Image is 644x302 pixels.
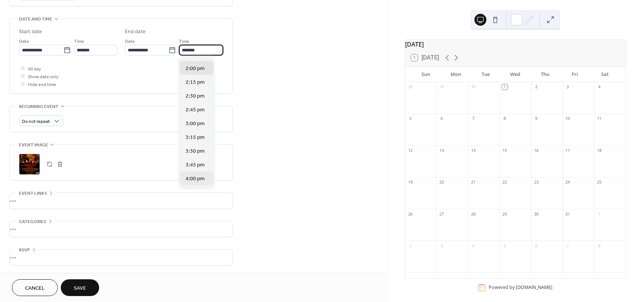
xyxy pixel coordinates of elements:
div: 7 [470,116,476,121]
div: 1 [596,211,602,217]
div: 20 [439,179,444,185]
div: 5 [407,116,413,121]
div: 25 [596,179,602,185]
span: 2:30 pm [186,92,205,100]
div: 9 [533,116,539,121]
div: 19 [407,179,413,185]
div: 23 [533,179,539,185]
div: 4 [596,84,602,90]
div: 24 [565,179,571,185]
span: Event links [19,190,47,197]
span: Hide end time [28,81,56,89]
div: 13 [439,147,444,153]
div: Wed [501,67,530,82]
div: Start date [19,28,42,36]
div: ••• [10,193,233,209]
div: ; [19,154,40,175]
div: 28 [470,211,476,217]
div: 29 [439,84,444,90]
span: RSVP [19,246,30,254]
span: Categories [19,218,46,226]
div: 8 [502,116,508,121]
div: Fri [560,67,590,82]
div: Mon [441,67,471,82]
span: 4:00 pm [186,175,205,183]
div: 3 [565,84,571,90]
span: Recurring event [19,103,59,111]
div: 7 [565,243,571,248]
span: Date and time [19,15,52,23]
span: 3:45 pm [186,161,205,169]
div: 21 [470,179,476,185]
button: Cancel [12,279,58,296]
div: 1 [502,84,508,90]
div: Thu [530,67,560,82]
div: 17 [565,147,571,153]
span: Event image [19,141,48,149]
div: 29 [502,211,508,217]
div: ••• [10,221,233,237]
div: 16 [533,147,539,153]
div: 26 [407,211,413,217]
span: 2:15 pm [186,79,205,86]
div: Tue [471,67,501,82]
span: Cancel [25,284,45,292]
div: [DATE] [405,40,626,49]
a: [DOMAIN_NAME] [516,284,552,291]
span: Do not repeat [22,117,50,126]
div: 27 [439,211,444,217]
div: End date [125,28,146,36]
div: 5 [502,243,508,248]
div: Sat [590,67,620,82]
div: 10 [565,116,571,121]
div: 30 [533,211,539,217]
div: 2 [407,243,413,248]
div: 22 [502,179,508,185]
div: 8 [596,243,602,248]
div: ••• [10,249,233,265]
div: Powered by [489,284,552,291]
div: 2 [533,84,539,90]
span: 2:45 pm [186,106,205,114]
button: Save [61,279,99,296]
span: 3:00 pm [186,120,205,128]
div: 12 [407,147,413,153]
div: 15 [502,147,508,153]
span: All day [28,65,41,73]
span: Save [74,284,86,292]
div: 11 [596,116,602,121]
div: 30 [470,84,476,90]
span: Date [19,38,29,45]
span: Time [74,38,84,45]
div: 14 [470,147,476,153]
div: 18 [596,147,602,153]
div: 28 [407,84,413,90]
div: Sun [411,67,441,82]
span: Date [125,38,135,45]
span: 3:15 pm [186,134,205,142]
div: 4 [470,243,476,248]
div: 3 [439,243,444,248]
span: 3:30 pm [186,147,205,155]
span: Time [179,38,189,45]
span: 2:00 pm [186,65,205,73]
div: 6 [533,243,539,248]
div: 6 [439,116,444,121]
span: Show date only [28,73,59,81]
div: 31 [565,211,571,217]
